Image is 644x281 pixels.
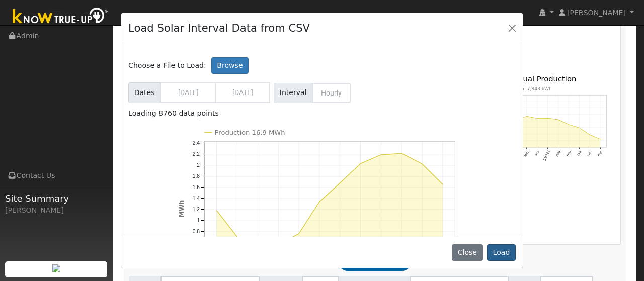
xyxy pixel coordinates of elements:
[214,129,285,136] text: Production 16.9 MWh
[359,161,363,165] circle: onclick=""
[192,207,200,212] text: 1.2
[211,57,249,74] label: Browse
[399,151,404,155] circle: onclick=""
[505,21,519,35] button: Close
[338,181,342,185] circle: onclick=""
[128,60,206,71] span: Choose a File to Load:
[317,200,321,204] circle: onclick=""
[128,82,160,103] span: Dates
[128,108,516,119] div: Loading 8760 data points
[197,218,200,223] text: 1
[441,182,445,186] circle: onclick=""
[452,244,482,261] button: Close
[379,152,383,156] circle: onclick=""
[197,162,200,168] text: 2
[192,196,200,201] text: 1.4
[274,83,312,103] span: Interval
[487,244,516,261] button: Load
[128,20,310,36] h4: Load Solar Interval Data from CSV
[178,200,185,218] text: MWh
[297,232,301,236] circle: onclick=""
[192,184,200,190] text: 1.6
[235,235,239,239] circle: onclick=""
[192,140,200,146] text: 2.4
[420,162,424,166] circle: onclick=""
[192,229,200,234] text: 0.8
[214,209,218,213] circle: onclick=""
[192,151,200,157] text: 2.2
[192,173,200,179] text: 1.8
